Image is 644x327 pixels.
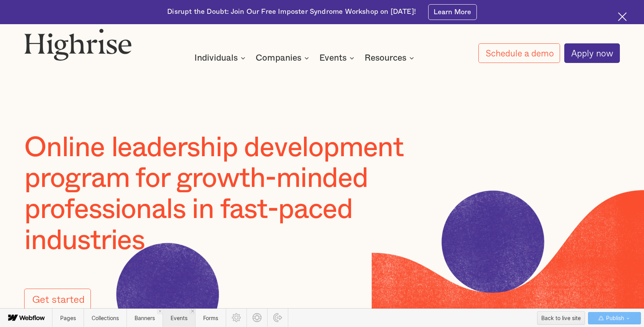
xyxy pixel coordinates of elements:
div: Individuals [194,53,238,63]
img: Cross icon [618,12,627,21]
div: Individuals [194,53,248,63]
a: Schedule a demo [478,43,560,63]
span: Collections [92,315,119,321]
div: Disrupt the Doubt: Join Our Free Imposter Syndrome Workshop on [DATE]! [167,7,416,17]
button: Back to live site [537,311,585,325]
span: Pages [60,315,76,321]
div: Events [319,53,347,63]
div: Resources [365,53,416,63]
a: Close 'Banners' tab [157,309,163,314]
span: Banners [135,315,155,321]
h1: Online leadership development program for growth-minded professionals in fast-paced industries [24,132,459,256]
div: Companies [256,53,311,63]
a: Learn More [428,4,477,20]
a: Apply now [564,43,620,63]
img: Highrise logo [24,28,132,61]
a: Get started [24,289,91,310]
div: Events [319,53,356,63]
span: Events [171,315,187,321]
div: Companies [256,53,301,63]
span: Forms [203,315,218,321]
a: Close 'Events' tab [190,309,195,314]
div: Back to live site [541,312,581,324]
div: Resources [365,53,406,63]
span: Publish [605,312,624,324]
button: Publish [588,312,641,324]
